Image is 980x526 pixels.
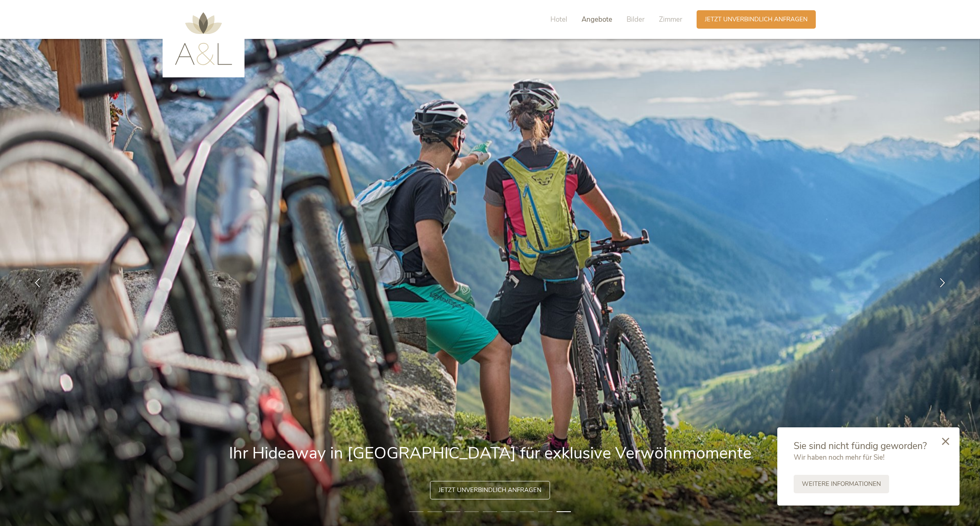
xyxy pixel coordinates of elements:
[659,15,682,24] span: Zimmer
[550,15,567,24] span: Hotel
[705,15,808,24] span: Jetzt unverbindlich anfragen
[582,15,612,24] span: Angebote
[627,15,645,24] span: Bilder
[802,480,881,488] span: Weitere Informationen
[175,12,232,65] img: AMONTI & LUNARIS Wellnessresort
[794,475,889,493] a: Weitere Informationen
[439,486,541,494] span: Jetzt unverbindlich anfragen
[794,453,885,462] span: Wir haben noch mehr für Sie!
[794,440,927,452] span: Sie sind nicht fündig geworden?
